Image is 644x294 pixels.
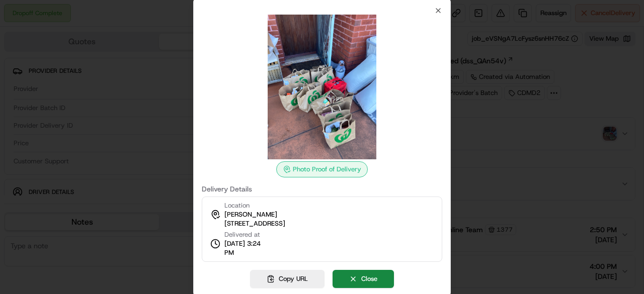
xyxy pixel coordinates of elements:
[250,270,325,288] button: Copy URL
[224,210,277,219] span: [PERSON_NAME]
[202,185,442,192] label: Delivery Details
[250,15,394,159] img: photo_proof_of_delivery image
[224,219,285,228] span: [STREET_ADDRESS]
[224,230,271,239] span: Delivered at
[333,270,394,288] button: Close
[224,239,271,257] span: [DATE] 3:24 PM
[224,201,250,210] span: Location
[276,161,368,177] div: Photo Proof of Delivery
